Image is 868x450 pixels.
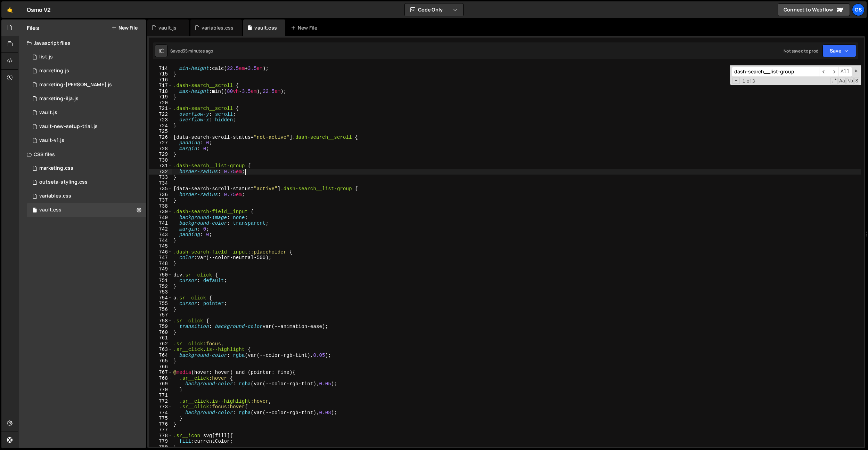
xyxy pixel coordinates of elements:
div: 16596/45156.css [27,175,146,189]
div: 715 [149,71,172,77]
div: CSS files [18,147,146,161]
div: 16596/45133.js [27,106,146,120]
div: vault.js [39,110,57,116]
button: Save [822,45,856,57]
div: 770 [149,387,172,393]
span: Search In Selection [854,78,859,85]
div: 737 [149,198,172,203]
div: 769 [149,381,172,387]
input: Search for [732,67,819,77]
div: 747 [149,255,172,261]
div: 763 [149,347,172,353]
div: vault-new-setup-trial.js [39,123,98,130]
div: vault.css [254,24,277,31]
div: 727 [149,140,172,146]
div: Osmo V2 [27,6,51,14]
div: 728 [149,146,172,152]
div: 779 [149,439,172,444]
div: 753 [149,289,172,295]
span: ​ [829,67,838,77]
div: 736 [149,192,172,198]
div: 717 [149,83,172,89]
span: Toggle Replace mode [732,78,740,84]
div: 745 [149,243,172,249]
div: 16596/45154.css [27,189,146,203]
div: vault.css [39,207,62,213]
div: 722 [149,112,172,118]
div: 738 [149,203,172,209]
div: 739 [149,209,172,215]
div: Javascript files [18,36,146,50]
div: 752 [149,284,172,290]
div: Saved [170,48,213,54]
div: 778 [149,433,172,439]
div: 768 [149,376,172,381]
div: 748 [149,261,172,267]
button: Code Only [405,3,463,16]
div: Not saved to prod [784,48,818,54]
div: 746 [149,249,172,255]
span: 1 of 3 [740,78,758,84]
div: 731 [149,163,172,169]
div: 714 [149,66,172,72]
div: 767 [149,370,172,376]
div: 750 [149,272,172,278]
div: 758 [149,318,172,324]
div: 725 [149,129,172,135]
a: Connect to Webflow [778,3,850,16]
div: New File [291,24,320,31]
div: 720 [149,100,172,106]
div: 760 [149,330,172,336]
div: 733 [149,175,172,180]
div: 16596/45152.js [27,120,146,134]
div: 775 [149,416,172,421]
span: ​ [819,67,829,77]
div: vault-v1.js [39,137,64,144]
div: 749 [149,266,172,272]
div: 740 [149,215,172,221]
div: 741 [149,220,172,226]
div: 716 [149,77,172,83]
div: 724 [149,123,172,129]
div: 742 [149,226,172,232]
div: marketing-ilja.js [39,96,79,102]
div: 772 [149,399,172,404]
div: 771 [149,393,172,399]
div: 757 [149,312,172,318]
div: marketing-[PERSON_NAME].js [39,82,112,88]
div: 730 [149,158,172,163]
div: 729 [149,152,172,158]
div: 726 [149,135,172,140]
div: 723 [149,117,172,123]
div: 754 [149,295,172,301]
h2: Files [27,24,39,32]
div: 764 [149,353,172,359]
div: 734 [149,180,172,186]
div: 756 [149,307,172,313]
div: 759 [149,324,172,330]
div: 735 [149,186,172,192]
div: 16596/45446.css [27,161,146,175]
a: 🤙 [1,1,18,18]
div: 721 [149,106,172,112]
div: variables.css [202,24,234,31]
button: New File [112,25,138,31]
div: 744 [149,238,172,244]
div: variables.css [39,193,71,199]
div: 16596/45153.css [27,203,146,217]
div: 774 [149,410,172,416]
div: 751 [149,278,172,284]
div: outseta-styling.css [39,179,88,185]
div: 755 [149,301,172,307]
div: 16596/45422.js [27,64,146,78]
div: marketing.js [39,68,69,74]
div: 773 [149,404,172,410]
span: Whole Word Search [846,78,854,85]
a: Os [852,3,865,16]
div: 776 [149,421,172,427]
div: 719 [149,94,172,100]
div: vault.js [158,24,177,31]
div: 762 [149,341,172,347]
div: 16596/45423.js [27,92,146,106]
div: 35 minutes ago [183,48,213,54]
